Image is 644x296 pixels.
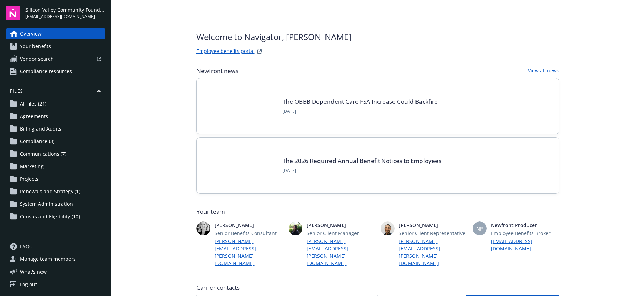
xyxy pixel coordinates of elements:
span: Employee Benefits Broker [491,229,559,237]
span: Manage team members [20,254,76,265]
span: Silicon Valley Community Foundation [25,6,105,14]
a: FAQs [6,241,105,252]
span: Marketing [20,161,44,172]
a: The 2026 Required Annual Benefit Notices to Employees [283,157,441,165]
a: Next [565,239,576,250]
span: Overview [20,28,42,39]
img: navigator-logo.svg [6,6,20,20]
a: Agreements [6,111,105,122]
a: Your benefits [6,41,105,52]
span: System Administration [20,198,73,210]
a: System Administration [6,198,105,210]
span: Compliance (3) [20,136,54,147]
span: Billing and Audits [20,123,61,134]
a: [PERSON_NAME][EMAIL_ADDRESS][PERSON_NAME][DOMAIN_NAME] [215,237,283,267]
span: Projects [20,173,38,185]
span: Newfront news [196,67,238,75]
a: Marketing [6,161,105,172]
span: [PERSON_NAME] [215,221,283,229]
button: Silicon Valley Community Foundation[EMAIL_ADDRESS][DOMAIN_NAME] [25,6,105,20]
span: [DATE] [283,108,438,115]
button: What's new [6,268,58,275]
a: All files (21) [6,98,105,109]
img: photo [196,221,210,235]
span: Your benefits [20,41,51,52]
img: photo [289,221,302,235]
span: Senior Benefits Consultant [215,229,283,237]
img: photo [381,221,395,235]
a: The OBBB Dependent Care FSA Increase Could Backfire [283,98,438,106]
span: Compliance resources [20,66,72,77]
span: Your team [196,208,559,216]
img: BLOG-Card Image - Compliance - OBBB Dep Care FSA - 08-01-25.jpg [208,89,274,123]
span: NP [476,225,483,232]
a: Census and Eligibility (10) [6,211,105,222]
span: What ' s new [20,268,47,275]
a: Employee benefits portal [196,47,255,56]
span: Census and Eligibility (10) [20,211,80,222]
a: View all news [528,67,559,75]
span: [DATE] [283,168,441,174]
a: Projects [6,173,105,185]
span: Carrier contacts [196,283,559,292]
div: Log out [20,279,37,290]
a: Compliance resources [6,66,105,77]
a: Overview [6,28,105,39]
a: Compliance (3) [6,136,105,147]
a: Previous [180,239,191,250]
span: [EMAIL_ADDRESS][DOMAIN_NAME] [25,14,105,20]
a: Vendor search [6,53,105,64]
span: Newfront Producer [491,221,559,229]
a: Renewals and Strategy (1) [6,186,105,197]
a: striveWebsite [255,47,264,56]
span: Vendor search [20,53,54,64]
a: Manage team members [6,254,105,265]
a: Billing and Audits [6,123,105,134]
span: [PERSON_NAME] [307,221,375,229]
span: Agreements [20,111,48,122]
a: [EMAIL_ADDRESS][DOMAIN_NAME] [491,237,559,252]
span: All files (21) [20,98,46,109]
button: Files [6,88,105,97]
a: [PERSON_NAME][EMAIL_ADDRESS][PERSON_NAME][DOMAIN_NAME] [307,237,375,267]
span: Senior Client Representative [399,229,467,237]
a: [PERSON_NAME][EMAIL_ADDRESS][PERSON_NAME][DOMAIN_NAME] [399,237,467,267]
a: Communications (7) [6,148,105,159]
span: Senior Client Manager [307,229,375,237]
span: Renewals and Strategy (1) [20,186,80,197]
img: Card Image - EB Compliance Insights.png [208,149,274,182]
span: Communications (7) [20,148,66,159]
span: Welcome to Navigator , [PERSON_NAME] [196,31,351,43]
span: [PERSON_NAME] [399,221,467,229]
span: FAQs [20,241,32,252]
